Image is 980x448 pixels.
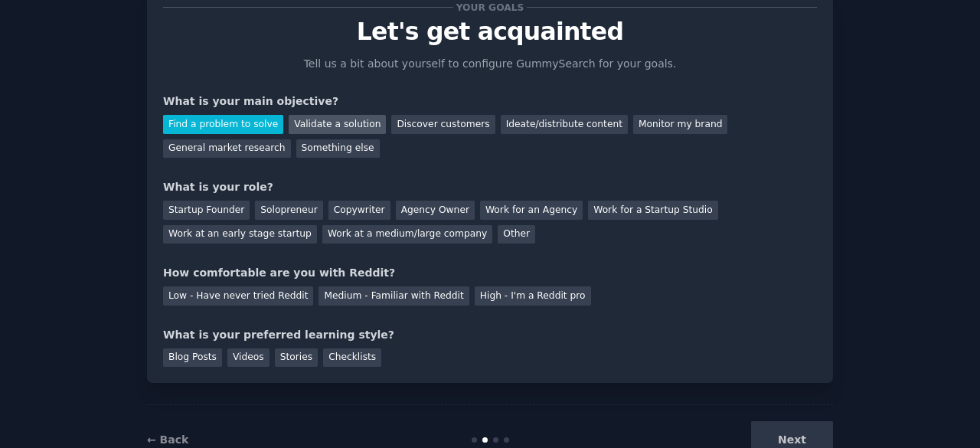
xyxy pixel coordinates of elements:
div: Low - Have never tried Reddit [163,286,313,306]
div: Checklists [323,348,381,368]
div: Agency Owner [396,201,475,220]
div: What is your role? [163,179,817,195]
div: Validate a solution [289,115,386,134]
div: Startup Founder [163,201,250,220]
div: Medium - Familiar with Reddit [318,286,469,306]
div: General market research [163,139,291,159]
div: What is your main objective? [163,93,817,110]
div: Discover customers [391,115,495,134]
p: Tell us a bit about yourself to configure GummySearch for your goals. [297,56,683,72]
div: Copywriter [328,201,390,220]
p: Let's get acquainted [163,18,817,45]
div: Find a problem to solve [163,115,283,134]
div: How comfortable are you with Reddit? [163,265,817,281]
div: Other [498,225,535,244]
div: Work for a Startup Studio [588,201,717,220]
div: Videos [227,348,269,368]
div: Ideate/distribute content [501,115,628,134]
div: Monitor my brand [633,115,727,134]
div: What is your preferred learning style? [163,327,817,343]
div: Work for an Agency [480,201,583,220]
a: ← Back [147,433,188,446]
div: Something else [296,139,380,159]
div: Stories [275,348,318,368]
div: Work at an early stage startup [163,225,317,244]
div: High - I'm a Reddit pro [475,286,591,306]
div: Work at a medium/large company [322,225,492,244]
div: Blog Posts [163,348,222,368]
div: Solopreneur [255,201,322,220]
